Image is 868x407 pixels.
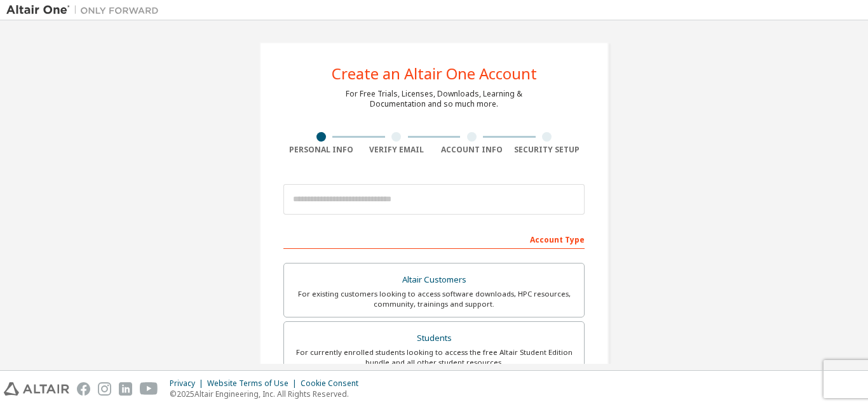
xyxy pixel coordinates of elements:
[119,382,132,396] img: linkedin.svg
[292,289,576,309] div: For existing customers looking to access software downloads, HPC resources, community, trainings ...
[4,382,69,396] img: altair_logo.svg
[170,378,207,389] div: Privacy
[283,145,359,155] div: Personal Info
[140,382,158,396] img: youtube.svg
[77,382,90,396] img: facebook.svg
[98,382,111,396] img: instagram.svg
[170,389,366,399] p: © 2025 Altair Engineering, Inc. All Rights Reserved.
[207,378,301,389] div: Website Terms of Use
[292,271,576,289] div: Altair Customers
[6,4,165,17] img: Altair One
[359,145,435,155] div: Verify Email
[283,229,585,249] div: Account Type
[332,66,537,81] div: Create an Altair One Account
[510,145,585,155] div: Security Setup
[434,145,510,155] div: Account Info
[346,89,522,109] div: For Free Trials, Licenses, Downloads, Learning & Documentation and so much more.
[292,347,576,368] div: For currently enrolled students looking to access the free Altair Student Edition bundle and all ...
[301,378,366,389] div: Cookie Consent
[292,330,576,347] div: Students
